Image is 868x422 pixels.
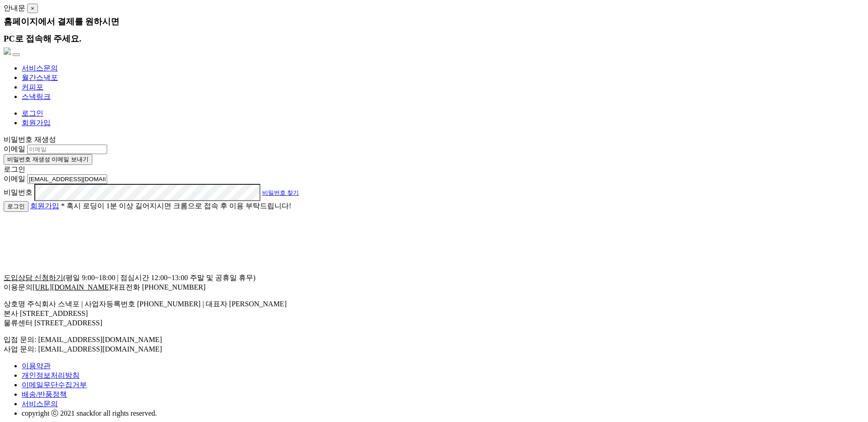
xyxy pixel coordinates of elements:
[4,154,92,165] button: 비밀번호 재생성 이메일 보내기
[4,188,33,196] label: 비밀번호
[4,136,56,143] span: 비밀번호 재생성
[4,4,25,12] span: 안내문
[22,74,58,81] a: 월간스낵포
[22,93,51,100] a: 스낵링크
[4,165,864,174] div: 로그인
[22,390,67,398] a: 배송/반품정책
[4,273,864,292] div: (평일 9:00~18:00 | 점심시간 12:00~13:00 주말 및 공휴일 휴무) 이용문의 대표전화 [PHONE_NUMBER]
[22,381,87,389] a: 이메일무단수집거부
[33,283,111,291] a: [URL][DOMAIN_NAME]
[4,145,25,153] label: 이메일
[22,64,58,72] a: 서비스문의
[31,5,34,12] span: ×
[4,47,11,55] img: background-main-color.svg
[13,53,20,56] button: Toggle navigation
[22,400,58,408] a: 서비스문의
[4,336,162,353] span: 입점 문의: [EMAIL_ADDRESS][DOMAIN_NAME] 사업 문의: [EMAIL_ADDRESS][DOMAIN_NAME]
[27,145,107,154] input: 이메일
[22,119,51,127] a: 회원가입
[4,175,25,183] label: 이메일
[22,83,43,91] a: 커피포
[22,109,43,117] a: 로그인
[4,13,864,47] div: 홈페이지에서 결제를 원하시면 PC로 접속해 주세요.
[27,174,107,184] input: 이메일
[4,300,864,328] p: 상호명 주식회사 스낵포 | 사업자등록번호 [PHONE_NUMBER] | 대표자 [PERSON_NAME] 본사 [STREET_ADDRESS] 물류센터 [STREET_ADDRESS]
[4,201,28,212] button: 로그인
[30,202,59,210] a: 회원가입
[22,362,51,370] a: 이용약관
[22,409,864,418] li: copyright ⓒ 2021 snackfor all rights reserved.
[4,274,63,281] a: 도입상담 신청하기
[22,371,80,379] a: 개인정보처리방침
[262,188,299,196] a: 비밀번호 찾기
[61,202,291,210] span: * 혹시 로딩이 1분 이상 길어지시면 크롬으로 접속 후 이용 부탁드립니다!
[262,189,299,196] small: 비밀번호 찾기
